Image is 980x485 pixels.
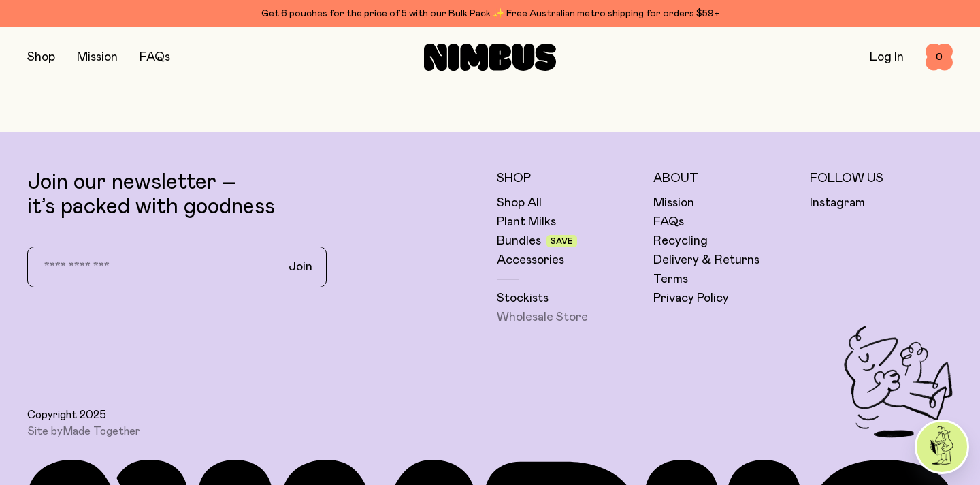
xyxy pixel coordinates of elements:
a: FAQs [653,214,684,230]
a: Mission [653,195,694,211]
a: Recycling [653,233,708,249]
h5: About [653,170,796,187]
button: Join [278,253,323,281]
h5: Follow Us [810,170,953,187]
span: Site by [27,424,140,438]
a: Mission [77,51,118,63]
a: Wholesale Store [497,309,588,326]
p: Join our newsletter – it’s packed with goodness [27,170,483,219]
a: Log In [870,51,904,63]
a: Instagram [810,195,865,211]
img: agent [917,422,967,472]
div: Get 6 pouches for the price of 5 with our Bulk Pack ✨ Free Australian metro shipping for orders $59+ [27,5,953,22]
a: Shop All [497,195,542,211]
span: Save [551,237,573,245]
a: FAQs [140,51,170,63]
button: 0 [926,44,953,71]
h5: Shop [497,170,640,187]
a: Plant Milks [497,214,556,230]
a: Terms [653,271,688,287]
span: Copyright 2025 [27,408,106,422]
a: Made Together [63,426,140,437]
a: Bundles [497,233,541,249]
span: Join [289,259,312,275]
a: Accessories [497,252,564,268]
a: Privacy Policy [653,290,729,307]
a: Delivery & Returns [653,252,759,268]
a: Stockists [497,290,549,307]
